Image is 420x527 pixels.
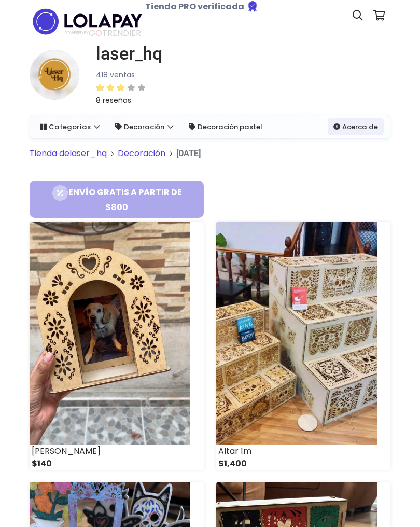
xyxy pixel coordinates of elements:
h1: laser_hq [96,43,162,64]
a: Decoración [118,147,165,159]
div: $140 [30,457,204,470]
a: [PERSON_NAME] $140 [30,222,204,470]
span: POWERED BY [65,30,89,36]
small: 418 ventas [96,70,135,80]
nav: breadcrumb [30,147,390,168]
img: logo [30,5,145,38]
a: Categorías [34,118,105,135]
div: [PERSON_NAME] [30,445,204,457]
img: small.png [30,50,79,100]
span: [DATE] [176,148,201,158]
a: Acerca de [328,118,384,135]
a: Decoración [109,118,179,135]
a: 8 reseñas [96,81,162,106]
span: Envío gratis a partir de $800 [34,185,200,214]
img: small_1752976038046.jpeg [30,222,190,445]
span: Tienda de [30,147,69,159]
span: TRENDIER [65,29,141,38]
a: Decoración pastel [183,118,268,135]
div: Altar 1m [216,445,390,457]
img: small_1728484463606.jpeg [216,222,377,445]
b: Tienda PRO verificada [145,1,244,12]
a: laser_hq [88,43,162,64]
span: GO [89,27,102,39]
a: Altar 1m $1,400 [216,222,390,470]
small: 8 reseñas [96,95,131,105]
a: Tienda delaser_hq [30,147,107,159]
div: 3 / 5 [96,81,146,94]
div: $1,400 [216,457,390,470]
